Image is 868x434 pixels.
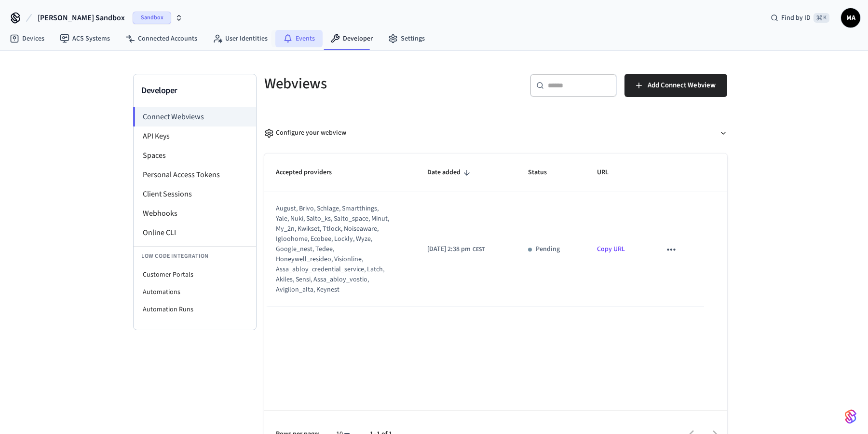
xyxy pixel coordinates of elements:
[205,30,275,47] a: User Identities
[781,13,811,23] span: Find by ID
[427,165,473,180] span: Date added
[133,12,171,24] span: Sandbox
[134,301,256,318] li: Automation Runs
[763,9,837,27] div: Find by ID⌘ K
[323,30,380,47] a: Developer
[624,74,727,97] button: Add Connect Webview
[264,128,346,138] div: Configure your webview
[648,79,716,92] span: Add Connect Webview
[134,266,256,283] li: Customer Portals
[842,9,859,27] span: MA
[427,244,485,254] div: Europe/Madrid
[134,146,256,165] li: Spaces
[536,244,560,254] p: Pending
[134,283,256,301] li: Automations
[276,204,391,295] div: august, brivo, schlage, smartthings, yale, nuki, salto_ks, salto_space, minut, my_2n, kwikset, tt...
[264,154,727,307] table: sticky table
[275,30,323,47] a: Events
[597,244,625,254] a: Copy URL
[134,223,256,242] li: Online CLI
[814,13,829,23] span: ⌘ K
[380,30,433,47] a: Settings
[38,12,125,24] span: [PERSON_NAME] Sandbox
[134,184,256,204] li: Client Sessions
[473,245,485,254] span: CEST
[134,246,256,266] li: Low Code Integration
[141,84,248,98] h3: Developer
[845,409,856,424] img: SeamLogoGradient.69752ec5.svg
[597,165,621,180] span: URL
[118,30,205,47] a: Connected Accounts
[133,107,256,126] li: Connect Webviews
[134,204,256,223] li: Webhooks
[52,30,118,47] a: ACS Systems
[427,244,471,254] span: [DATE] 2:38 pm
[841,8,860,28] button: MA
[2,30,52,47] a: Devices
[264,74,490,94] h5: Webviews
[276,165,344,180] span: Accepted providers
[134,165,256,184] li: Personal Access Tokens
[264,120,727,146] button: Configure your webview
[528,165,559,180] span: Status
[134,126,256,146] li: API Keys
